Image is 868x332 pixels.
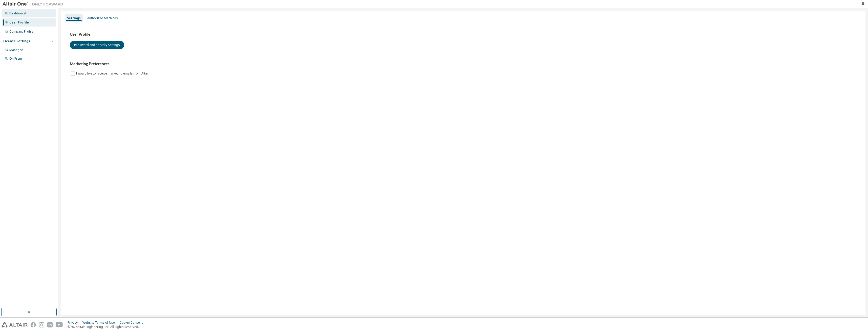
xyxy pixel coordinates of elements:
[39,322,44,327] img: instagram.svg
[9,48,23,52] div: Managed
[47,322,53,327] img: linkedin.svg
[70,32,856,37] h3: User Profile
[70,61,856,66] h3: Marketing Preferences
[120,321,146,325] div: Cookie Consent
[56,322,63,327] img: youtube.svg
[67,16,81,20] div: Settings
[9,20,29,25] div: User Profile
[70,41,124,49] button: Password and Security Settings
[3,2,66,7] img: Altair One
[76,70,150,77] label: I would like to receive marketing emails from Altair
[31,322,36,327] img: facebook.svg
[68,321,82,325] div: Privacy
[9,57,22,61] div: On Prem
[68,325,146,329] p: © 2025 Altair Engineering, Inc. All Rights Reserved.
[9,30,33,34] div: Company Profile
[9,11,26,15] div: Dashboard
[3,39,30,43] div: License Settings
[82,321,120,325] div: Website Terms of Use
[2,322,28,327] img: altair_logo.svg
[87,16,118,20] div: Authorized Machines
